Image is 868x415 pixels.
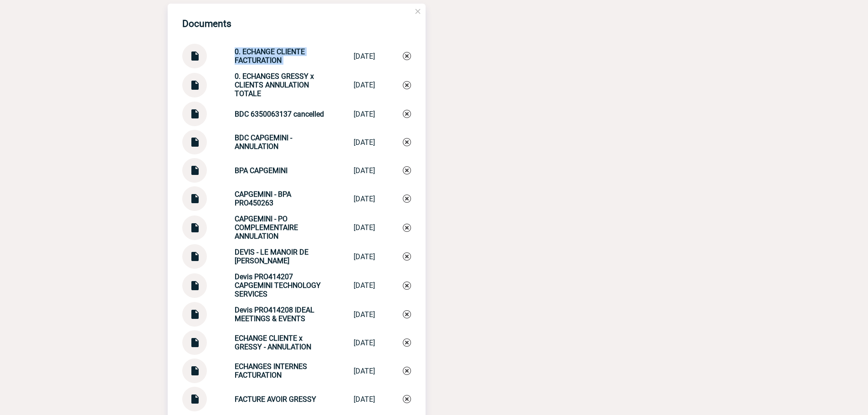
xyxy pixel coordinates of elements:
[354,252,375,261] div: [DATE]
[403,224,411,232] img: Supprimer
[403,282,411,290] img: Supprimer
[235,362,307,379] strong: ECHANGES INTERNES FACTURATION
[354,52,375,61] div: [DATE]
[403,110,411,118] img: Supprimer
[403,395,411,403] img: Supprimer
[354,81,375,89] div: [DATE]
[354,367,375,375] div: [DATE]
[403,166,411,174] img: Supprimer
[403,338,411,347] img: Supprimer
[235,190,291,207] strong: CAPGEMINI - BPA PRO450263
[235,72,314,98] strong: 0. ECHANGES GRESSY x CLIENTS ANNULATION TOTALE
[403,195,411,203] img: Supprimer
[235,272,321,298] strong: Devis PRO414207 CAPGEMINI TECHNOLOGY SERVICES
[235,248,308,265] strong: DEVIS - LE MANOIR DE [PERSON_NAME]
[354,195,375,203] div: [DATE]
[403,252,411,261] img: Supprimer
[414,7,422,15] img: close.png
[235,334,311,351] strong: ECHANGE CLIENTE x GRESSY - ANNULATION
[235,133,292,151] strong: BDC CAPGEMINI - ANNULATION
[354,281,375,290] div: [DATE]
[354,110,375,118] div: [DATE]
[235,47,305,65] strong: 0. ECHANGE CLIENTE FACTURATION
[235,395,316,404] strong: FACTURE AVOIR GRESSY
[235,215,298,241] strong: CAPGEMINI - PO COMPLEMENTAIRE ANNULATION
[403,310,411,318] img: Supprimer
[354,138,375,147] div: [DATE]
[235,166,288,175] strong: BPA CAPGEMINI
[182,18,231,29] h4: Documents
[354,310,375,319] div: [DATE]
[354,338,375,347] div: [DATE]
[235,306,314,323] strong: Devis PRO414208 IDEAL MEETINGS & EVENTS
[354,395,375,404] div: [DATE]
[403,138,411,146] img: Supprimer
[354,166,375,175] div: [DATE]
[403,367,411,375] img: Supprimer
[354,223,375,232] div: [DATE]
[235,110,324,118] strong: BDC 6350063137 cancelled
[403,52,411,60] img: Supprimer
[403,81,411,89] img: Supprimer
